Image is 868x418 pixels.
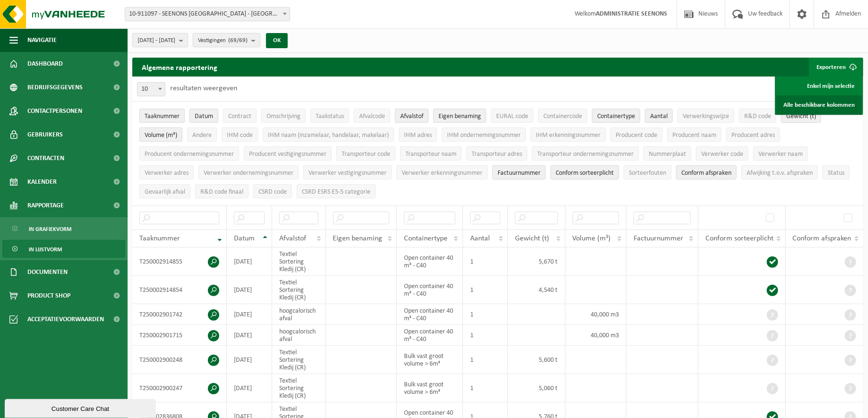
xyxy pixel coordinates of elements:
[463,276,507,304] td: 1
[397,325,463,346] td: Open container 40 m³ - C40
[27,260,68,284] span: Documenten
[316,113,344,120] span: Taakstatus
[234,235,255,242] span: Datum
[27,194,64,217] span: Rapportage
[404,235,447,242] span: Containertype
[145,113,180,120] span: Taaknummer
[402,170,482,177] span: Verwerker erkenningsnummer
[272,374,326,402] td: Textiel Sortering Kledij (CR)
[266,33,288,48] button: OK
[139,165,194,179] button: Verwerker adresVerwerker adres: Activate to sort
[139,128,182,142] button: Volume (m³)Volume (m³): Activate to sort
[195,184,249,198] button: R&D code finaalR&amp;D code finaal: Activate to sort
[508,346,566,374] td: 5,600 t
[538,109,587,123] button: ContainercodeContainercode: Activate to sort
[396,165,488,179] button: Verwerker erkenningsnummerVerwerker erkenningsnummer: Activate to sort
[793,235,851,242] span: Conform afspraken
[397,374,463,402] td: Bulk vast groot volume > 6m³
[397,304,463,325] td: Open container 40 m³ - C40
[433,109,486,123] button: Eigen benamingEigen benaming: Activate to sort
[139,235,180,242] span: Taaknummer
[198,165,299,179] button: Verwerker ondernemingsnummerVerwerker ondernemingsnummer: Activate to sort
[596,10,667,17] strong: ADMINISTRATIE SEENONS
[336,146,395,161] button: Transporteur codeTransporteur code: Activate to sort
[731,132,775,139] span: Producent adres
[228,113,251,120] span: Contract
[672,132,716,139] span: Producent naam
[139,109,185,123] button: TaaknummerTaaknummer: Activate to remove sorting
[442,128,526,142] button: IHM ondernemingsnummerIHM ondernemingsnummer: Activate to sort
[297,184,376,198] button: CSRD ESRS E5-5 categorieCSRD ESRS E5-5 categorie: Activate to sort
[463,374,507,402] td: 1
[272,247,326,276] td: Textiel Sortering Kledij (CR)
[492,165,546,179] button: FactuurnummerFactuurnummer: Activate to sort
[747,170,813,177] span: Afwijking t.o.v. afspraken
[27,284,70,307] span: Product Shop
[667,128,722,142] button: Producent naamProducent naam: Activate to sort
[566,325,627,346] td: 40,000 m3
[249,151,327,158] span: Producent vestigingsnummer
[29,240,62,258] span: In lijstvorm
[397,276,463,304] td: Open container 40 m³ - C40
[303,165,392,179] button: Verwerker vestigingsnummerVerwerker vestigingsnummer: Activate to sort
[139,184,190,198] button: Gevaarlijk afval : Activate to sort
[400,146,462,161] button: Transporteur naamTransporteur naam: Activate to sort
[645,109,673,123] button: AantalAantal: Activate to sort
[515,235,549,242] span: Gewicht (t)
[592,109,640,123] button: ContainertypeContainertype: Activate to sort
[532,146,639,161] button: Transporteur ondernemingsnummerTransporteur ondernemingsnummer : Activate to sort
[261,109,306,123] button: OmschrijvingOmschrijving: Activate to sort
[466,146,527,161] button: Transporteur adresTransporteur adres: Activate to sort
[132,374,227,402] td: T250002900247
[683,113,729,120] span: Verwerkingswijze
[198,34,248,48] span: Vestigingen
[279,235,306,242] span: Afvalstof
[508,374,566,402] td: 5,060 t
[726,128,780,142] button: Producent adresProducent adres: Activate to sort
[634,235,683,242] span: Factuurnummer
[272,325,326,346] td: hoogcalorisch afval
[268,132,389,139] span: IHM naam (inzamelaar, handelaar, makelaar)
[537,151,634,158] span: Transporteur ondernemingsnummer
[354,109,390,123] button: AfvalcodeAfvalcode: Activate to sort
[244,146,332,161] button: Producent vestigingsnummerProducent vestigingsnummer: Activate to sort
[309,170,387,177] span: Verwerker vestigingsnummer
[543,113,582,120] span: Containercode
[463,247,507,276] td: 1
[253,184,292,198] button: CSRD codeCSRD code: Activate to sort
[616,132,657,139] span: Producent code
[310,109,349,123] button: TaakstatusTaakstatus: Activate to sort
[556,170,614,177] span: Conform sorteerplicht
[27,52,63,76] span: Dashboard
[701,151,743,158] span: Verwerker code
[204,170,293,177] span: Verwerker ondernemingsnummer
[27,123,63,146] span: Gebruikers
[132,325,227,346] td: T250002901715
[200,188,243,196] span: R&D code finaal
[192,132,212,139] span: Andere
[705,235,773,242] span: Conform sorteerplicht
[132,33,188,47] button: [DATE] - [DATE]
[272,276,326,304] td: Textiel Sortering Kledij (CR)
[125,8,290,21] span: 10-911097 - SEENONS BELGIUM - TURNHOUT
[227,346,272,374] td: [DATE]
[463,346,507,374] td: 1
[258,188,287,196] span: CSRD code
[681,170,731,177] span: Conform afspraken
[333,235,383,242] span: Eigen benaming
[573,235,611,242] span: Volume (m³)
[404,132,432,139] span: IHM adres
[137,82,165,96] span: 10
[650,113,668,120] span: Aantal
[170,85,237,92] label: resultaten weergeven
[397,346,463,374] td: Bulk vast groot volume > 6m³
[395,109,429,123] button: AfvalstofAfvalstof: Activate to sort
[776,95,862,114] a: Alle beschikbare kolommen
[222,128,258,142] button: IHM codeIHM code: Activate to sort
[438,113,481,120] span: Eigen benaming
[744,113,771,120] span: R&D code
[610,128,662,142] button: Producent codeProducent code: Activate to sort
[472,151,522,158] span: Transporteur adres
[753,146,808,161] button: Verwerker naamVerwerker naam: Activate to sort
